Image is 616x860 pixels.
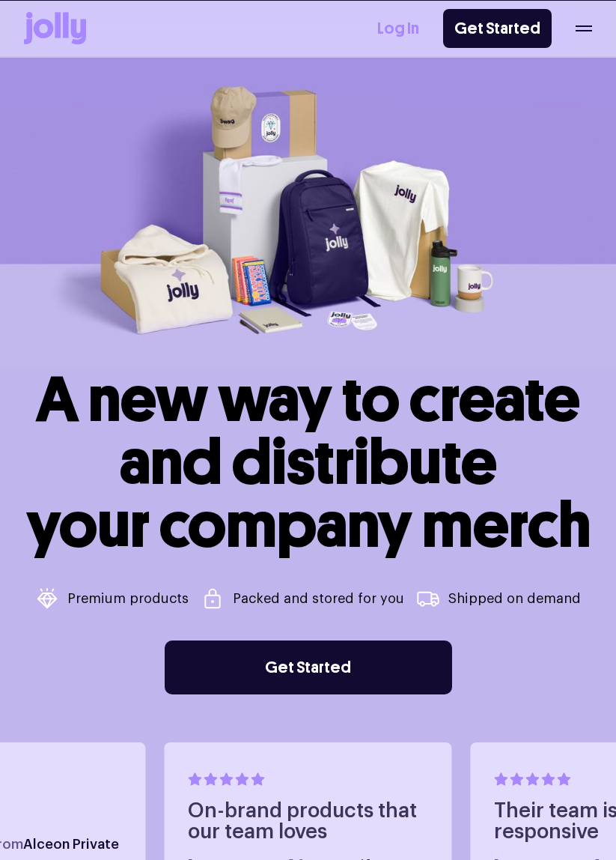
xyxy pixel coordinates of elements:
[165,641,452,694] a: Get Started
[443,9,552,48] a: Get Started
[233,592,404,605] p: Packed and stored for you
[24,368,592,557] h1: A new way to create and distribute your company merch
[67,592,189,605] p: Premium products
[377,16,419,41] a: Log In
[188,801,427,843] h4: On-brand products that our team loves
[448,592,581,605] p: Shipped on demand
